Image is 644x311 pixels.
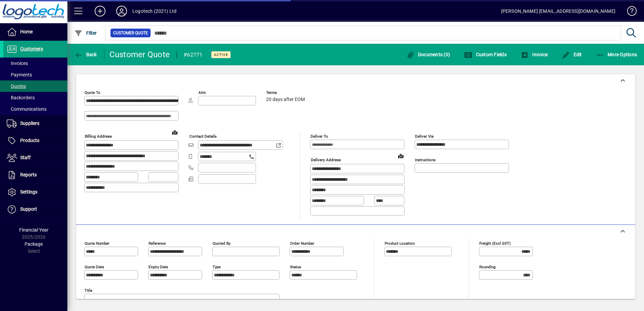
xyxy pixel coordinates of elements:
[113,30,148,36] span: Customer Quote
[3,92,67,103] a: Backorders
[74,30,97,36] span: Filter
[132,6,176,16] div: Logotech (2021) Ltd
[20,46,43,51] span: Customers
[519,48,549,61] button: Invoice
[85,241,109,245] mat-label: Quote number
[85,264,104,269] mat-label: Quote date
[415,134,433,139] mat-label: Deliver via
[20,206,37,212] span: Support
[198,90,206,95] mat-label: Attn
[385,241,415,245] mat-label: Product location
[7,61,28,66] span: Invoices
[20,172,37,177] span: Reports
[109,49,170,60] div: Customer Quote
[562,52,582,57] span: Edit
[85,90,100,95] mat-label: Quote To
[560,48,584,61] button: Edit
[214,53,228,57] span: Active
[20,138,39,143] span: Products
[501,6,615,16] div: [PERSON_NAME] [EMAIL_ADDRESS][DOMAIN_NAME]
[20,155,31,160] span: Staff
[415,158,436,162] mat-label: Instructions
[3,24,67,40] a: Home
[622,1,636,23] a: Knowledge Base
[74,52,97,57] span: Back
[266,97,305,102] span: 20 days after EOM
[395,150,406,161] a: View on map
[266,91,307,95] span: Terms
[3,132,67,149] a: Products
[20,120,39,126] span: Suppliers
[85,288,92,292] mat-label: Title
[479,241,511,245] mat-label: Freight (excl GST)
[73,48,99,61] button: Back
[20,189,37,195] span: Settings
[149,241,166,245] mat-label: Reference
[7,72,32,77] span: Payments
[149,264,168,269] mat-label: Expiry date
[290,241,314,245] mat-label: Order number
[67,48,104,61] app-page-header-button: Back
[479,264,495,269] mat-label: Rounding
[3,184,67,201] a: Settings
[73,27,99,39] button: Filter
[7,83,26,89] span: Quotes
[3,149,67,166] a: Staff
[7,106,46,112] span: Communications
[462,48,508,61] button: Custom Fields
[184,49,203,60] div: #62771
[521,52,548,57] span: Invoice
[3,80,67,92] a: Quotes
[406,52,450,57] span: Documents (0)
[3,167,67,183] a: Reports
[290,264,301,269] mat-label: Status
[3,58,67,69] a: Invoices
[213,264,221,269] mat-label: Type
[25,241,43,247] span: Package
[464,52,507,57] span: Custom Fields
[311,134,328,139] mat-label: Deliver To
[169,127,180,138] a: View on map
[20,29,33,34] span: Home
[19,227,49,233] span: Financial Year
[213,241,230,245] mat-label: Quoted by
[3,69,67,80] a: Payments
[405,48,452,61] button: Documents (0)
[596,52,637,57] span: More Options
[3,115,67,132] a: Suppliers
[3,103,67,115] a: Communications
[89,5,111,17] button: Add
[594,48,639,61] button: More Options
[111,5,132,17] button: Profile
[7,95,35,100] span: Backorders
[3,201,67,218] a: Support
